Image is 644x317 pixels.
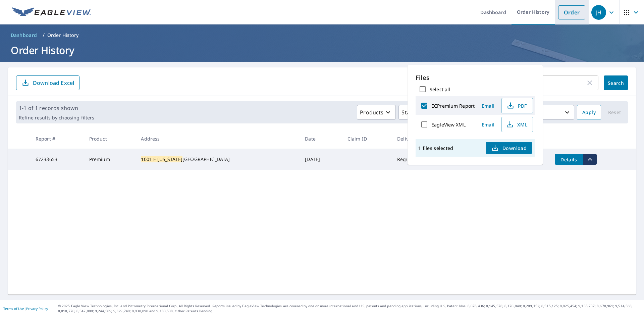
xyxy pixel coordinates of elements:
th: Product [84,129,136,149]
span: Details [559,156,579,163]
button: Products [357,105,396,120]
button: Download Excel [16,75,79,90]
button: Search [604,75,628,90]
p: Status [401,108,418,116]
span: XML [506,120,527,128]
nav: breadcrumb [8,30,636,41]
button: Email [477,101,499,111]
p: © 2025 Eagle View Technologies, Inc. and Pictometry International Corp. All Rights Reserved. Repo... [58,304,641,314]
h1: Order History [8,43,636,57]
label: ECPremium Report [431,103,475,109]
th: Claim ID [342,129,392,149]
button: Status [398,105,430,120]
a: Dashboard [8,30,40,41]
button: Apply [577,105,601,120]
mark: 1001 E [US_STATE] [141,156,182,162]
p: Refine results by choosing filters [19,115,94,121]
button: detailsBtn-67233653 [555,154,583,165]
span: Email [480,103,496,109]
p: Products [360,108,383,116]
label: EagleView XML [431,121,466,128]
div: [GEOGRAPHIC_DATA] [141,156,294,163]
label: Select all [430,86,450,93]
p: 1-1 of 1 records shown [19,104,94,112]
span: Download [491,144,527,152]
div: JH [591,5,606,20]
button: Email [477,119,499,130]
th: Report # [30,129,84,149]
span: Search [609,80,623,86]
a: Order [558,5,585,19]
td: Regular [392,149,440,170]
p: Files [416,73,535,82]
span: Apply [582,108,596,117]
a: Privacy Policy [26,306,48,311]
th: Delivery [392,129,440,149]
th: Date [300,129,342,149]
button: filesDropdownBtn-67233653 [583,154,597,165]
p: Order History [47,32,79,39]
td: 67233653 [30,149,84,170]
td: [DATE] [300,149,342,170]
th: Address [136,129,300,149]
p: Download Excel [33,79,74,87]
p: 1 files selected [418,145,453,151]
span: PDF [506,102,527,110]
a: Terms of Use [3,306,24,311]
span: Dashboard [11,32,37,39]
button: Download [486,142,532,154]
li: / [43,31,45,39]
img: EV Logo [12,7,91,17]
button: PDF [501,98,533,113]
td: Premium [84,149,136,170]
button: XML [501,117,533,132]
span: Email [480,121,496,128]
p: | [3,307,48,311]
